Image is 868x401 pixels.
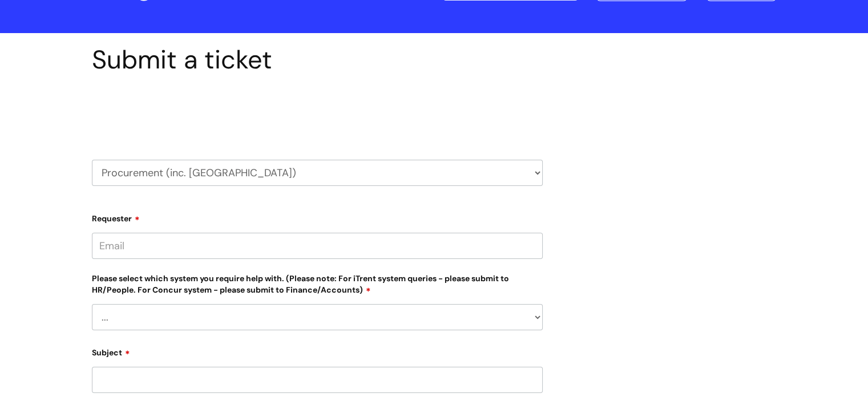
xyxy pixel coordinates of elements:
label: Subject [92,344,543,358]
h2: Select issue type [92,102,543,123]
label: Requester [92,210,543,224]
label: Please select which system you require help with. (Please note: For iTrent system queries - pleas... [92,272,543,295]
input: Email [92,233,543,259]
h1: Submit a ticket [92,44,543,75]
